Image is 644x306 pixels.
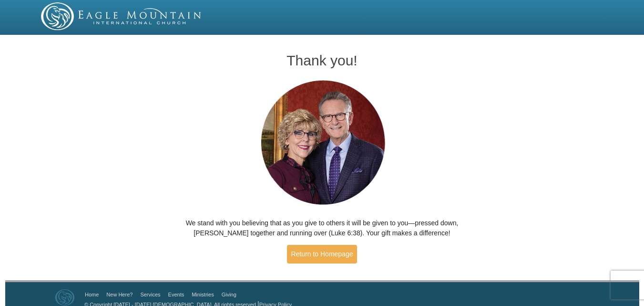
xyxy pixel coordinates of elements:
h1: Thank you! [166,53,478,68]
a: Giving [222,292,236,297]
img: Eagle Mountain International Church [55,289,74,306]
a: New Here? [106,292,133,297]
img: Pastors George and Terri Pearsons [252,77,392,209]
a: Home [85,292,99,297]
a: Return to Homepage [287,245,358,264]
p: We stand with you believing that as you give to others it will be given to you—pressed down, [PER... [166,218,478,238]
img: EMIC [41,2,202,30]
a: Services [140,292,160,297]
a: Events [168,292,184,297]
a: Ministries [192,292,214,297]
